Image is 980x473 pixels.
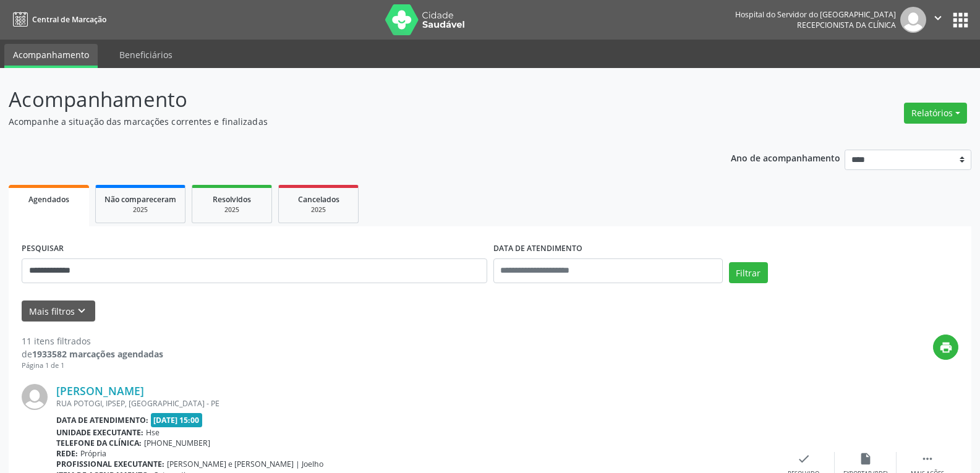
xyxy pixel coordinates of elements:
div: 2025 [104,205,176,215]
p: Ano de acompanhamento [731,150,840,165]
div: 11 itens filtrados [22,335,163,347]
strong: 1933582 marcações agendadas [32,348,163,360]
button: Mais filtroskeyboard_arrow_down [22,300,95,322]
span: Hse [146,427,160,438]
i:  [931,11,945,25]
div: Hospital do Servidor do [GEOGRAPHIC_DATA] [735,9,896,20]
div: de [22,347,163,360]
a: [PERSON_NAME] [56,384,144,398]
i: check [797,452,811,466]
span: Cancelados [298,194,339,205]
span: Não compareceram [104,194,176,205]
span: [DATE] 15:00 [151,413,203,427]
div: RUA POTOGI, IPSEP, [GEOGRAPHIC_DATA] - PE [56,398,773,409]
i: keyboard_arrow_down [75,304,88,318]
span: Recepcionista da clínica [797,20,896,30]
label: DATA DE ATENDIMENTO [493,239,582,258]
button: print [933,335,958,360]
button:  [926,7,950,33]
div: 2025 [201,205,263,215]
p: Acompanhamento [9,84,683,115]
img: img [22,384,48,410]
span: Resolvidos [213,194,251,205]
i: insert_drive_file [859,452,872,466]
b: Rede: [56,448,78,459]
i: print [939,341,953,354]
b: Unidade executante: [56,427,143,438]
i:  [921,452,934,466]
button: Filtrar [729,262,768,283]
a: Central de Marcação [9,9,106,30]
span: Central de Marcação [32,14,106,25]
span: Agendados [28,194,69,205]
b: Profissional executante: [56,459,164,469]
div: Página 1 de 1 [22,360,163,371]
a: Acompanhamento [4,44,98,68]
span: [PERSON_NAME] e [PERSON_NAME] | Joelho [167,459,323,469]
div: 2025 [288,205,349,215]
span: [PHONE_NUMBER] [144,438,210,448]
button: Relatórios [904,103,967,124]
b: Data de atendimento: [56,415,148,425]
label: PESQUISAR [22,239,64,258]
span: Própria [80,448,106,459]
img: img [900,7,926,33]
b: Telefone da clínica: [56,438,142,448]
p: Acompanhe a situação das marcações correntes e finalizadas [9,115,683,128]
a: Beneficiários [111,44,181,66]
button: apps [950,9,971,31]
